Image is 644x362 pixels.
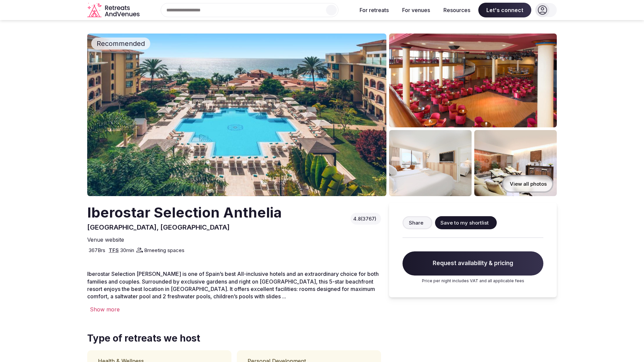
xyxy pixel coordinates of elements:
[91,38,150,50] div: Recommended
[87,223,230,231] span: [GEOGRAPHIC_DATA], [GEOGRAPHIC_DATA]
[87,3,141,18] svg: Retreats and Venues company logo
[87,270,379,300] span: Iberostar Selection [PERSON_NAME] is one of Spain’s best All-inclusive hotels and an extraordinar...
[402,216,432,229] button: Share
[109,247,119,253] a: TFS
[144,247,184,254] span: 8 meeting spaces
[94,39,148,48] span: Recommended
[409,219,423,226] span: Share
[389,130,472,196] img: Venue gallery photo
[87,236,124,243] span: Venue website
[87,306,381,313] div: Show more
[438,3,476,17] button: Resources
[87,203,282,223] h2: Iberostar Selection Anthelia
[87,3,141,18] a: Visit the homepage
[87,332,200,345] span: Type of retreats we host
[402,278,543,284] p: Price per night includes VAT and all applicable fees
[474,130,557,196] img: Venue gallery photo
[87,34,386,196] img: Venue cover photo
[354,3,394,17] button: For retreats
[87,236,127,243] a: Venue website
[402,251,543,276] span: Request availability & pricing
[435,216,497,229] button: Save to my shortlist
[502,175,553,193] button: View all photos
[397,3,435,17] button: For venues
[89,247,105,254] span: 367 Brs
[353,216,378,222] button: 4.8(3767)
[478,3,531,17] span: Let's connect
[389,34,557,127] img: Venue gallery photo
[353,216,376,222] span: 4.8 (3767)
[440,219,489,226] span: Save to my shortlist
[120,247,134,254] span: 30 min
